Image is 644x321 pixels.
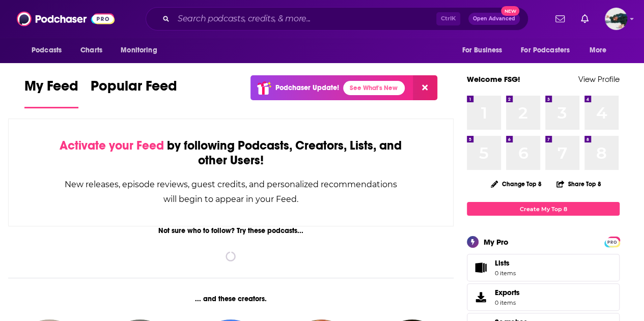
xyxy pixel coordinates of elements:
[495,288,520,297] span: Exports
[174,11,436,27] input: Search podcasts, credits, & more...
[501,6,519,16] span: New
[605,8,627,30] span: Logged in as fsg.publicity
[343,81,405,95] a: See What's New
[24,77,78,108] a: My Feed
[485,178,548,190] button: Change Top 8
[467,283,620,311] a: Exports
[495,299,520,306] span: 0 items
[590,43,607,57] span: More
[495,270,516,277] span: 0 items
[470,260,491,275] span: Lists
[495,258,516,268] span: Lists
[436,12,460,25] span: Ctrl K
[582,41,620,60] button: open menu
[484,237,509,247] div: My Pro
[606,238,618,246] span: PRO
[146,7,528,31] div: Search podcasts, credits, & more...
[8,226,454,235] div: Not sure who to follow? Try these podcasts...
[114,41,170,60] button: open menu
[556,174,602,194] button: Share Top 8
[467,74,520,84] a: Welcome FSG!
[60,138,402,168] div: by following Podcasts, Creators, Lists, and other Users!
[74,41,108,60] a: Charts
[577,10,593,27] a: Show notifications dropdown
[91,77,177,108] a: Popular Feed
[468,13,520,25] button: Open AdvancedNew
[462,43,502,57] span: For Business
[8,295,454,303] div: ... and these creators.
[495,258,510,268] span: Lists
[455,41,515,60] button: open menu
[121,43,157,57] span: Monitoring
[60,138,164,153] span: Activate your Feed
[470,290,491,304] span: Exports
[514,41,584,60] button: open menu
[521,43,570,57] span: For Podcasters
[24,41,75,60] button: open menu
[80,43,102,57] span: Charts
[60,177,402,207] div: New releases, episode reviews, guest credits, and personalized recommendations will begin to appe...
[605,8,627,30] img: User Profile
[551,10,569,27] a: Show notifications dropdown
[473,16,515,21] span: Open Advanced
[275,83,339,92] p: Podchaser Update!
[17,9,115,28] img: Podchaser - Follow, Share and Rate Podcasts
[605,8,627,30] button: Show profile menu
[91,77,177,101] span: Popular Feed
[24,77,78,101] span: My Feed
[578,74,620,84] a: View Profile
[467,202,620,216] a: Create My Top 8
[467,254,620,281] a: Lists
[606,238,618,245] a: PRO
[32,43,62,57] span: Podcasts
